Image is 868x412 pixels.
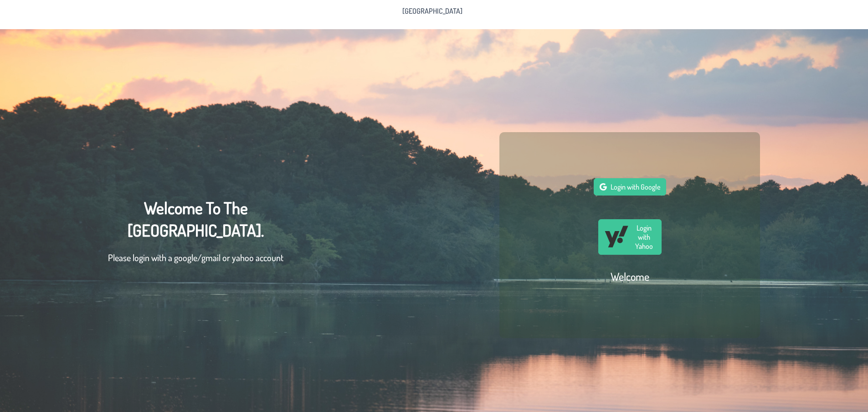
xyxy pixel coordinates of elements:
button: Login with Google [594,178,666,196]
span: Login with Google [611,182,660,191]
span: Login with Yahoo [632,223,656,251]
button: Login with Yahoo [598,219,662,255]
li: Pine Lake Park [397,4,468,18]
h2: Welcome [611,269,649,283]
span: [GEOGRAPHIC_DATA] [402,7,462,15]
div: Welcome To The [GEOGRAPHIC_DATA]. [108,197,283,273]
p: Please login with a google/gmail or yahoo account [108,251,283,264]
a: [GEOGRAPHIC_DATA] [397,4,468,18]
